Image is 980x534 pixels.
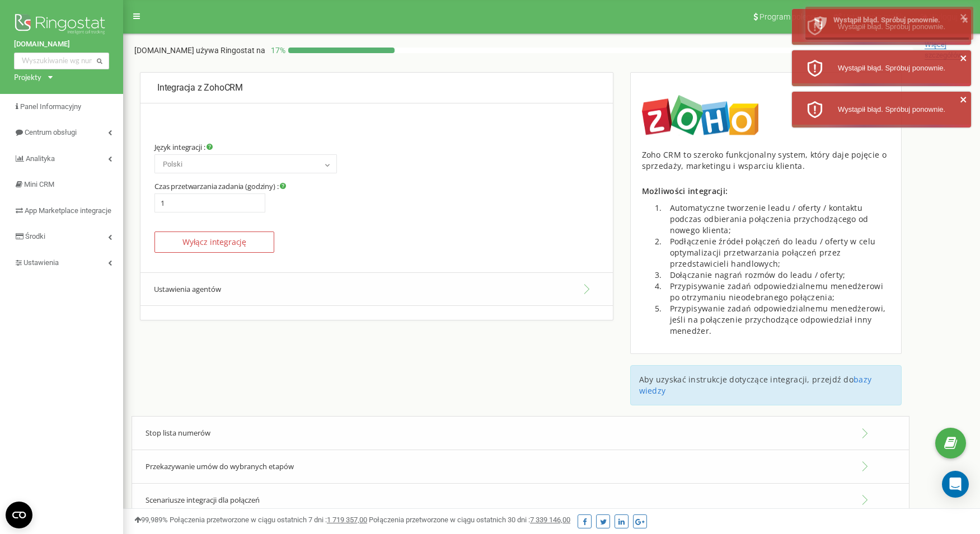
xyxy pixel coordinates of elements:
p: Aby uzyskać instrukcje dotyczące integracji, przejdź do [639,374,893,396]
span: Mini CRM [24,180,54,188]
span: 99,989% [134,516,168,524]
img: Ringostat logo [14,11,109,39]
span: Polski [154,154,337,173]
span: Centrum obsługi [25,128,77,136]
div: Projekty [14,72,41,83]
label: Czas przetwarzania zadania (godziny) : [154,182,286,191]
span: Scenariusze integracji dla połączeń [146,495,260,505]
span: Przekazywanie umów do wybranych etapów [146,461,294,471]
img: image [642,95,758,135]
span: Panel Informacyjny [20,102,81,111]
span: Środki [25,232,45,240]
button: close [960,54,968,66]
a: [DOMAIN_NAME] [14,39,109,50]
li: Przypisywanie zadań odpowiedzialnemu menedżerowi po otrzymaniu nieodebranego połączenia; [664,281,890,303]
span: Wystąpił błąd. Spróbuj ponownie. [838,105,945,114]
span: App Marketplace integracje [25,206,111,215]
button: close [960,95,968,107]
u: 7 339 146,00 [530,516,570,524]
button: Ustawienia agentów [140,272,613,306]
div: Open Intercom Messenger [942,471,969,498]
li: Podłączenie źródeł połączeń do leadu / oferty w celu optymalizacji przetwarzania połączeń przez p... [664,236,890,270]
p: [DOMAIN_NAME] [134,45,265,56]
span: używa Ringostat na [196,46,265,55]
div: Zoho CRM to szeroko funkcjonalny system, który daje pojęcie o sprzedaży, marketingu i wsparciu kl... [642,149,890,172]
p: 17 % [265,45,288,56]
button: Wyłącz integrację [154,231,274,253]
span: Ustawienia [24,258,59,267]
u: 1 719 357,00 [327,516,367,524]
p: Możliwości integracji: [642,186,890,197]
li: Automatyczne tworzenie leadu / oferty / kontaktu podczas odbierania połączenia przychodzącego od ... [664,202,890,236]
span: Program poleceń [759,12,819,21]
a: bazy wiedzy [639,374,872,396]
span: Wystąpił błąd. Spróbuj ponownie. [838,64,945,72]
span: Połączenia przetworzone w ciągu ostatnich 30 dni : [369,516,570,524]
span: Polski [158,157,333,172]
button: Open CMP widget [6,502,32,528]
div: Wystąpił błąd. Spróbuj ponownie. [833,15,965,26]
li: Dołączanie nagrań rozmów do leadu / oferty; [664,270,890,281]
li: Przypisywanie zadań odpowiedzialnemu menedżerowi, jeśli na połączenie przychodzące odpowiedział i... [664,303,890,337]
span: Stop lista numerów [146,428,210,438]
label: Język integracji : [154,143,213,152]
input: Wyszukiwanie wg numeru [14,53,109,69]
span: Analityka [26,154,55,163]
p: Integracja z ZohoCRM [157,82,596,94]
span: Połączenia przetworzone w ciągu ostatnich 7 dni : [170,516,367,524]
button: × [962,12,968,28]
